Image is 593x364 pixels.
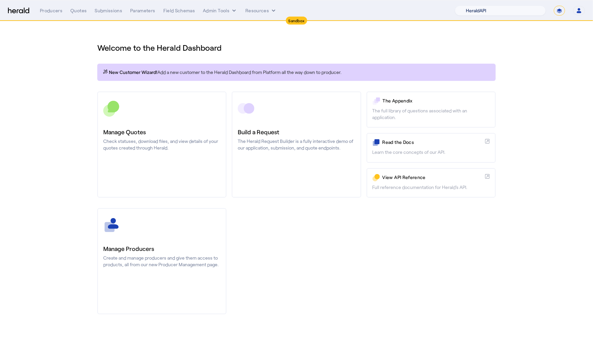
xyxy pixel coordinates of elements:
[163,7,195,14] div: Field Schemas
[103,255,220,268] p: Create and manage producers and give them access to products, all from our new Producer Managemen...
[40,7,62,14] div: Producers
[103,138,220,151] p: Check statuses, download files, and view details of your quotes created through Herald.
[8,8,29,14] img: Herald Logo
[232,91,361,198] a: Build a RequestThe Herald Request Builder is a fully interactive demo of our application, submiss...
[367,133,496,162] a: Read the DocsLearn the core concepts of our API.
[373,149,490,155] p: Learn the core concepts of our API.
[373,107,490,121] p: The full library of questions associated with an application.
[286,17,307,25] div: Sandbox
[97,42,496,53] h1: Welcome to the Herald Dashboard
[97,208,226,314] a: Manage ProducersCreate and manage producers and give them access to products, all from our new Pr...
[245,7,277,14] button: Resources dropdown menu
[103,127,220,137] h3: Manage Quotes
[95,7,122,14] div: Submissions
[130,7,155,14] div: Parameters
[367,91,496,128] a: The AppendixThe full library of questions associated with an application.
[103,69,490,76] p: Add a new customer to the Herald Dashboard from Platform all the way down to producer.
[70,7,87,14] div: Quotes
[382,139,482,146] p: Read the Docs
[382,174,482,181] p: View API Reference
[383,97,490,104] p: The Appendix
[238,138,355,151] p: The Herald Request Builder is a fully interactive demo of our application, submission, and quote ...
[238,127,355,137] h3: Build a Request
[109,69,157,76] span: New Customer Wizard!
[103,244,220,253] h3: Manage Producers
[367,168,496,198] a: View API ReferenceFull reference documentation for Herald's API.
[97,91,226,198] a: Manage QuotesCheck statuses, download files, and view details of your quotes created through Herald.
[373,184,490,191] p: Full reference documentation for Herald's API.
[203,7,237,14] button: internal dropdown menu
